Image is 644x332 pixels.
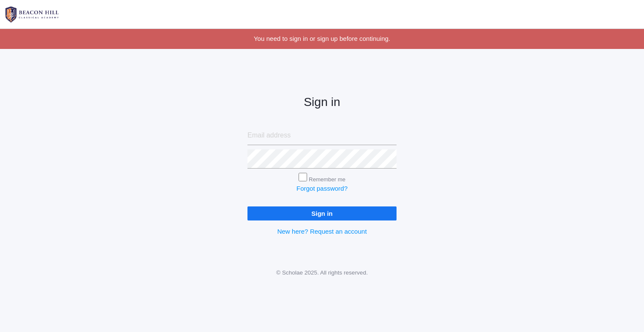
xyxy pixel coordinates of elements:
a: New here? Request an account [277,228,367,235]
input: Sign in [247,206,397,220]
a: Forgot password? [296,185,348,192]
h2: Sign in [247,96,397,109]
label: Remember me [309,176,345,183]
input: Email address [247,126,397,145]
